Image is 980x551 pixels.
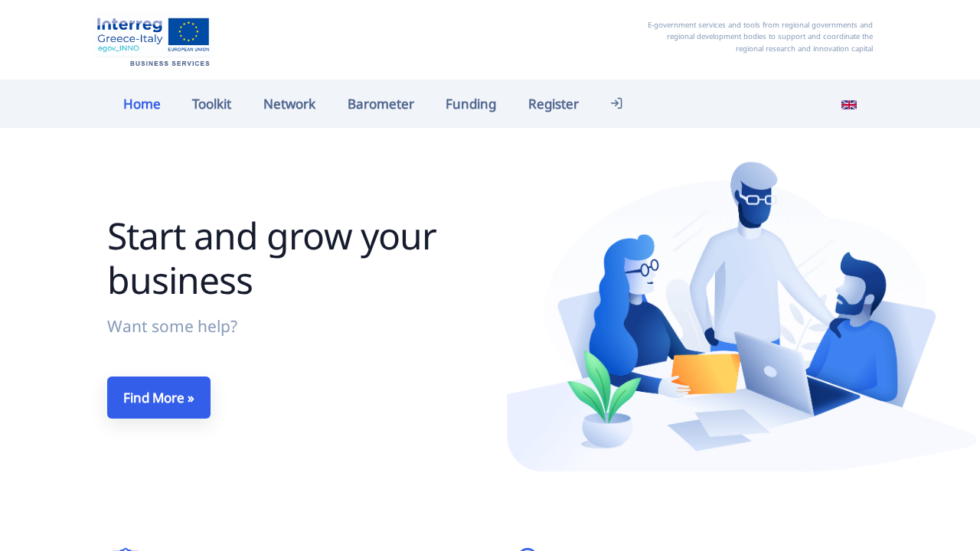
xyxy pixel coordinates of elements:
[107,214,475,302] h1: Start and grow your business
[332,87,430,120] a: Barometer
[430,87,512,120] a: Funding
[92,11,214,68] img: Home
[177,87,248,120] a: Toolkit
[107,377,211,419] a: Find More »
[107,314,475,340] p: Want some help?
[841,97,857,112] img: en_flag.svg
[107,87,177,120] a: Home
[512,87,595,120] a: Register
[247,87,332,120] a: Network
